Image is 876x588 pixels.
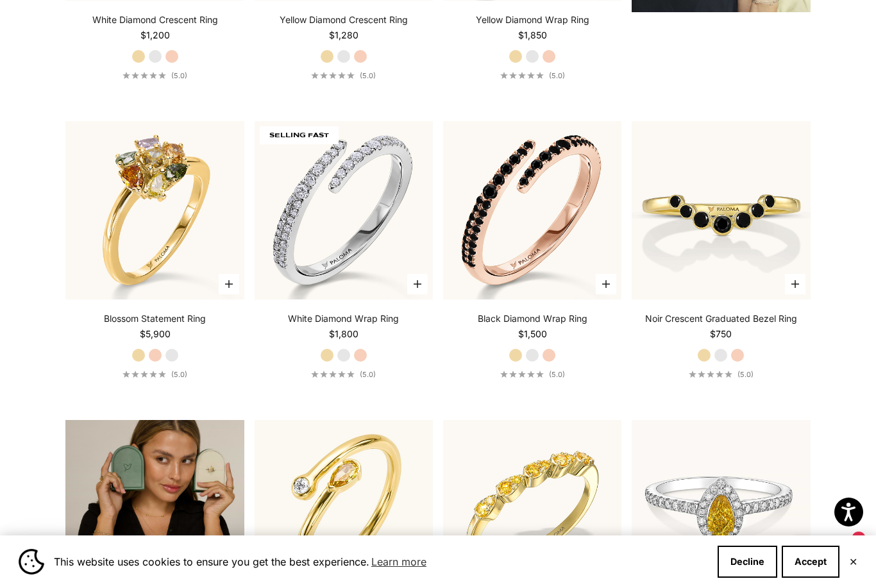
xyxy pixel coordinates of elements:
a: White Diamond Wrap Ring [288,312,399,325]
sale-price: $750 [710,328,732,340]
span: (5.0) [360,370,376,379]
a: Noir Crescent Graduated Bezel Ring [645,312,797,325]
a: 5.0 out of 5.0 stars(5.0) [689,370,754,379]
sale-price: $1,800 [329,328,358,340]
div: 5.0 out of 5.0 stars [689,371,732,378]
a: 5.0 out of 5.0 stars(5.0) [500,71,565,80]
img: #YellowGold [65,121,244,299]
a: Yellow Diamond Crescent Ring [280,13,408,26]
button: Accept [782,546,839,578]
a: #YellowGold #WhiteGold #RoseGold [65,121,244,299]
a: 5.0 out of 5.0 stars(5.0) [500,370,565,379]
a: Learn more [369,552,428,571]
a: 5.0 out of 5.0 stars(5.0) [122,71,187,80]
div: 5.0 out of 5.0 stars [500,371,544,378]
span: (5.0) [549,71,565,80]
img: Cookie banner [19,549,44,575]
span: SELLING FAST [260,126,339,144]
span: (5.0) [171,71,187,80]
button: Close [849,558,857,566]
a: 5.0 out of 5.0 stars(5.0) [311,370,376,379]
sale-price: $1,200 [140,29,170,42]
sale-price: $1,500 [518,328,547,340]
a: 5.0 out of 5.0 stars(5.0) [122,370,187,379]
div: 5.0 out of 5.0 stars [122,371,166,378]
sale-price: $1,280 [329,29,358,42]
div: 5.0 out of 5.0 stars [122,72,166,79]
img: #WhiteGold [255,121,433,299]
a: Blossom Statement Ring [104,312,206,325]
a: 5.0 out of 5.0 stars(5.0) [311,71,376,80]
span: (5.0) [549,370,565,379]
span: (5.0) [360,71,376,80]
button: Decline [718,546,777,578]
span: (5.0) [171,370,187,379]
img: #RoseGold [443,121,621,299]
a: Black Diamond Wrap Ring [478,312,587,325]
div: 5.0 out of 5.0 stars [311,371,355,378]
a: White Diamond Crescent Ring [92,13,218,26]
img: #YellowGold [632,121,810,299]
sale-price: $1,850 [518,29,547,42]
span: (5.0) [737,370,754,379]
div: 5.0 out of 5.0 stars [500,72,544,79]
div: 5.0 out of 5.0 stars [311,72,355,79]
a: Yellow Diamond Wrap Ring [476,13,589,26]
sale-price: $5,900 [140,328,171,340]
span: This website uses cookies to ensure you get the best experience. [54,552,707,571]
